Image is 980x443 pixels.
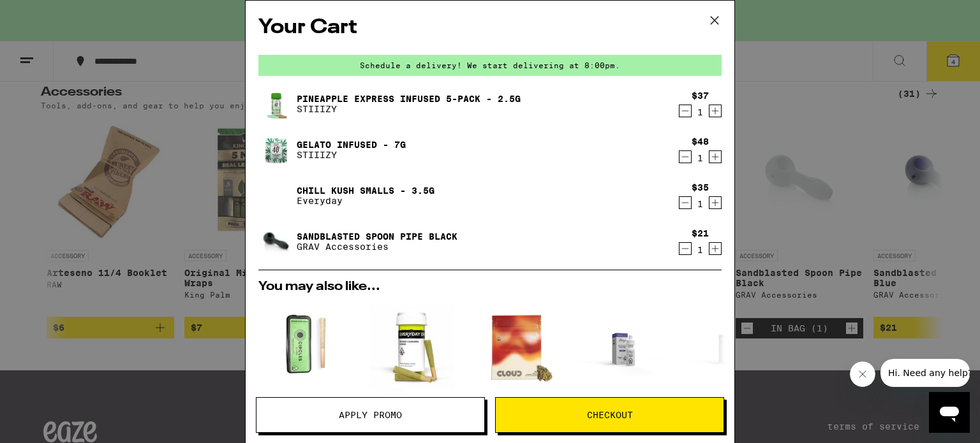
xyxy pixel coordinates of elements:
[576,300,672,395] img: Mary's Medicinals - Relax THC Tincture - 1000mg
[258,300,354,395] img: Circles Eclipse - Cherry Blossom Diamond Infused 5-Pack - 3.5g
[692,91,709,101] div: $37
[850,361,875,387] iframe: Close message
[679,105,692,117] button: Decrement
[495,397,724,433] button: Checkout
[692,245,709,255] div: 1
[692,182,709,192] div: $35
[679,196,692,209] button: Decrement
[297,185,434,196] a: Chill Kush Smalls - 3.5g
[297,231,457,242] a: Sandblasted Spoon Pipe Black
[339,410,402,419] span: Apply Promo
[682,300,778,395] img: Mary's Medicinals - Remedy Energy THC Tincture - 1000mg
[709,150,722,163] button: Increment
[880,359,970,387] iframe: Message from company
[297,94,521,104] a: Pineapple Express Infused 5-Pack - 2.5g
[297,140,406,150] a: Gelato Infused - 7g
[709,242,722,255] button: Increment
[8,9,92,19] span: Hi. Need any help?
[692,228,709,238] div: $21
[297,242,457,252] p: GRAV Accessories
[470,300,566,395] img: Cloud - Amnesia Lemon - 7g
[258,218,294,266] img: Sandblasted Spoon Pipe Black
[679,242,692,255] button: Decrement
[258,55,722,76] div: Schedule a delivery! We start delivering at 8:00pm.
[692,153,709,163] div: 1
[258,280,722,293] h2: You may also like...
[709,196,722,209] button: Increment
[692,107,709,117] div: 1
[297,150,406,160] p: STIIIZY
[709,105,722,117] button: Increment
[692,199,709,209] div: 1
[297,104,521,114] p: STIIIZY
[587,410,633,419] span: Checkout
[258,178,294,214] img: Chill Kush Smalls - 3.5g
[258,132,294,168] img: Gelato Infused - 7g
[679,150,692,163] button: Decrement
[929,392,970,433] iframe: Button to launch messaging window
[297,196,434,206] p: Everyday
[364,300,460,395] img: Everyday - Apples & Bananas Infused 5-Pack - 3.5g
[258,13,722,42] h2: Your Cart
[692,136,709,147] div: $48
[256,397,485,433] button: Apply Promo
[258,86,294,122] img: Pineapple Express Infused 5-Pack - 2.5g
